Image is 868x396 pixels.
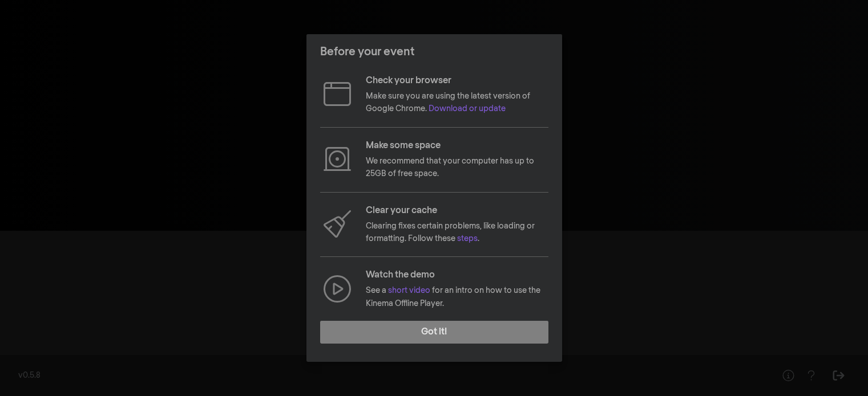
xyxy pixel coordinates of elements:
a: short video [388,287,430,295]
p: We recommend that your computer has up to 25GB of free space. [366,155,548,181]
header: Before your event [306,34,562,70]
p: Clearing fixes certain problems, like loading or formatting. Follow these . [366,220,548,246]
a: Download or update [429,105,506,113]
button: Got it! [320,321,548,344]
p: Check your browser [366,74,548,88]
p: Clear your cache [366,204,548,218]
p: Watch the demo [366,268,548,282]
a: steps [457,235,478,243]
p: See a for an intro on how to use the Kinema Offline Player. [366,284,548,310]
p: Make some space [366,139,548,153]
p: Make sure you are using the latest version of Google Chrome. [366,90,548,116]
